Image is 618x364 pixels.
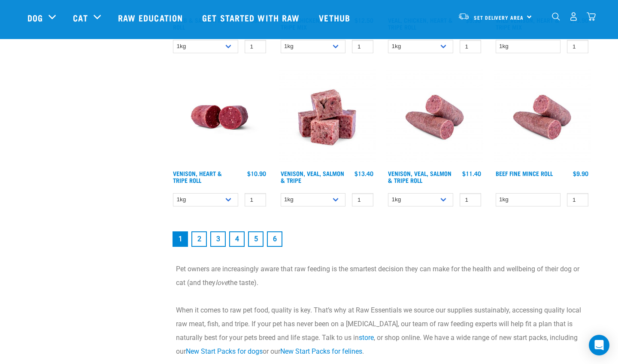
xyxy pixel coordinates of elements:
[215,279,228,287] em: love
[567,193,588,206] input: 1
[474,16,524,19] span: Set Delivery Area
[567,40,588,53] input: 1
[176,262,585,290] p: Pet owners are increasingly aware that raw feeding is the smartest decision they can make for the...
[460,40,481,53] input: 1
[191,231,207,247] a: Goto page 2
[310,0,361,35] a: Vethub
[494,69,591,166] img: Venison Veal Salmon Tripe 1651
[245,193,266,206] input: 1
[388,172,451,182] a: Venison, Veal, Salmon & Tripe Roll
[194,0,310,35] a: Get started with Raw
[352,40,373,53] input: 1
[171,230,591,249] nav: pagination
[352,193,373,206] input: 1
[245,40,266,53] input: 1
[458,12,470,20] img: van-moving.png
[281,172,344,182] a: Venison, Veal, Salmon & Tripe
[248,231,264,247] a: Goto page 5
[267,231,282,247] a: Goto page 6
[462,170,481,177] div: $11.40
[496,172,553,175] a: Beef Fine Mince Roll
[280,347,362,355] a: New Start Packs for felines
[247,170,266,177] div: $10.90
[587,12,596,21] img: home-icon@2x.png
[279,69,376,166] img: Venison Veal Salmon Tripe 1621
[176,303,585,358] p: When it comes to raw pet food, quality is key. That’s why at Raw Essentials we source our supplie...
[573,170,588,177] div: $9.90
[589,335,609,355] div: Open Intercom Messenger
[171,69,268,166] img: Raw Essentials Venison Heart & Tripe Hypoallergenic Raw Pet Food Bulk Roll Unwrapped
[569,12,578,21] img: user.png
[460,193,481,206] input: 1
[73,11,88,24] a: Cat
[354,170,373,177] div: $13.40
[552,12,560,21] img: home-icon-1@2x.png
[173,231,188,247] a: Page 1
[173,172,222,182] a: Venison, Heart & Tripe Roll
[186,347,263,355] a: New Start Packs for dogs
[359,334,374,342] a: store
[27,11,43,24] a: Dog
[229,231,245,247] a: Goto page 4
[386,69,483,166] img: Venison Veal Salmon Tripe 1651
[109,0,194,35] a: Raw Education
[210,231,226,247] a: Goto page 3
